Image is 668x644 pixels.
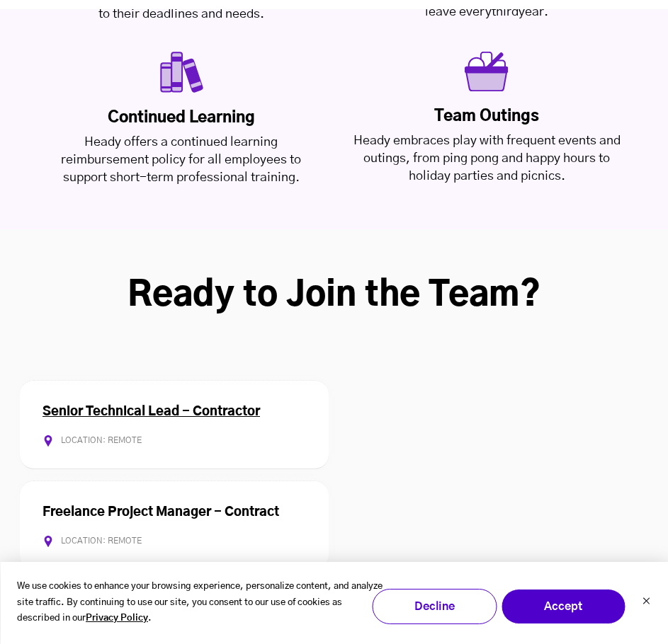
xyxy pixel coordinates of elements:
p: We use cookies to enhance your browsing experience, personalize content, and analyze site traffic... [17,579,384,627]
div: Heady embraces play with frequent events and outings, from ping pong and happy hours to holiday p... [352,132,623,185]
div: Location: REMOTE [43,536,306,546]
div: Continued Learning [46,107,317,128]
img: Property 1=Team Outings_v2 [465,52,509,91]
img: Property 1=Continuous learning_v2 [158,52,204,93]
button: Accept [501,589,625,624]
a: Senior Technical Lead - Contractor [43,406,260,418]
div: Heady offers a continued learning reimbursement policy for all employees to support short-term pr... [46,134,317,187]
div: Team Outings [352,105,623,127]
button: Decline [372,589,497,624]
a: Freelance Project Manager - Contract [43,506,279,519]
span: third [492,6,519,18]
div: Location: Remote [43,435,306,446]
a: Privacy Policy [86,611,148,627]
h2: Ready to Join the Team? [14,275,654,317]
button: Dismiss cookie banner [642,595,650,610]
